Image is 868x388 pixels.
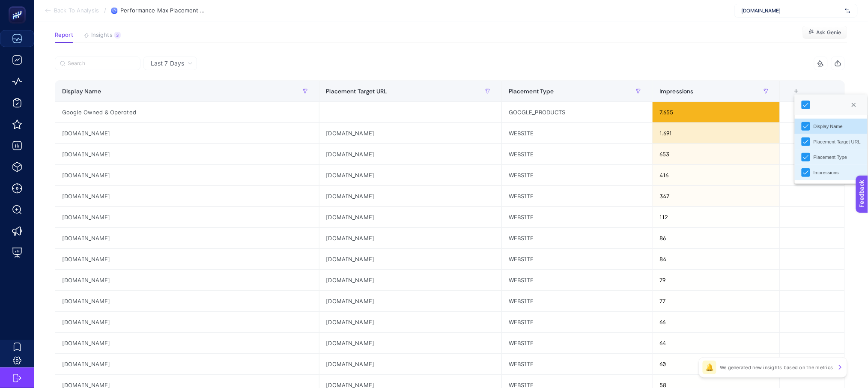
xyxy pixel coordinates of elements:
div: [DOMAIN_NAME] [319,333,501,353]
div: 347 [653,186,780,206]
div: Impressions [814,169,839,176]
div: [DOMAIN_NAME] [319,312,501,332]
div: WEBSITE [502,291,652,311]
li: Placement Type [795,149,868,165]
div: [DOMAIN_NAME] [319,186,501,206]
div: [DOMAIN_NAME] [55,228,319,248]
div: 77 [653,291,780,311]
p: We generated new insights based on the metrics [720,364,833,371]
div: [DOMAIN_NAME] [319,291,501,311]
div: [DOMAIN_NAME] [55,270,319,290]
span: / [104,7,106,14]
div: 112 [653,207,780,227]
li: Display Name [795,119,868,134]
span: Report [55,32,73,39]
div: [DOMAIN_NAME] [319,123,501,143]
span: Insights [91,32,113,39]
span: Feedback [5,3,33,9]
div: 3 [114,32,121,39]
div: [DOMAIN_NAME] [319,228,501,248]
span: Placement Type [509,88,554,95]
div: [DOMAIN_NAME] [319,249,501,269]
div: [DOMAIN_NAME] [319,165,501,185]
div: [DOMAIN_NAME] [55,249,319,269]
div: [DOMAIN_NAME] [55,123,319,143]
div: WEBSITE [502,165,652,185]
div: 416 [653,165,780,185]
div: 66 [653,312,780,332]
button: Ask Genie [802,26,847,39]
span: Placement Target URL [326,88,387,95]
div: WEBSITE [502,186,652,206]
img: svg%3e [845,6,850,15]
div: WEBSITE [502,228,652,248]
div: 86 [653,228,780,248]
input: Search [68,60,135,67]
div: 64 [653,333,780,353]
div: 60 [653,354,780,374]
span: Back To Analysis [54,7,99,14]
div: 84 [653,249,780,269]
div: [DOMAIN_NAME] [319,144,501,164]
div: [DOMAIN_NAME] [319,207,501,227]
div: + [788,88,805,95]
div: 4 items selected [787,88,794,107]
li: Impressions [795,165,868,180]
div: 🔔 [703,361,716,374]
li: Placement Target URL [795,134,868,149]
div: Google Owned & Operated [55,102,319,122]
div: WEBSITE [502,144,652,164]
div: WEBSITE [502,123,652,143]
div: WEBSITE [502,270,652,290]
div: WEBSITE [502,333,652,353]
div: GOOGLE_PRODUCTS [502,102,652,122]
div: [DOMAIN_NAME] [55,165,319,185]
span: [DOMAIN_NAME] [742,7,842,14]
div: WEBSITE [502,207,652,227]
div: [DOMAIN_NAME] [55,312,319,332]
div: [DOMAIN_NAME] [319,354,501,374]
div: WEBSITE [502,312,652,332]
div: [DOMAIN_NAME] [55,354,319,374]
div: [DOMAIN_NAME] [55,291,319,311]
div: 79 [653,270,780,290]
div: 1.691 [653,123,780,143]
span: Ask Genie [817,29,841,36]
div: WEBSITE [502,249,652,269]
span: Performance Max Placement Report [120,7,206,14]
div: [DOMAIN_NAME] [55,207,319,227]
button: Close [847,98,861,112]
div: 7.655 [653,102,780,122]
div: 653 [653,144,780,164]
span: Impressions [659,88,694,95]
div: Placement Type [814,154,847,161]
div: [DOMAIN_NAME] [55,333,319,353]
span: Last 7 Days [151,59,184,68]
div: [DOMAIN_NAME] [319,270,501,290]
div: [DOMAIN_NAME] [55,144,319,164]
div: [DOMAIN_NAME] [55,186,319,206]
div: Placement Target URL [814,138,861,146]
span: Display Name [62,88,101,95]
div: Display Name [814,123,843,130]
div: WEBSITE [502,354,652,374]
